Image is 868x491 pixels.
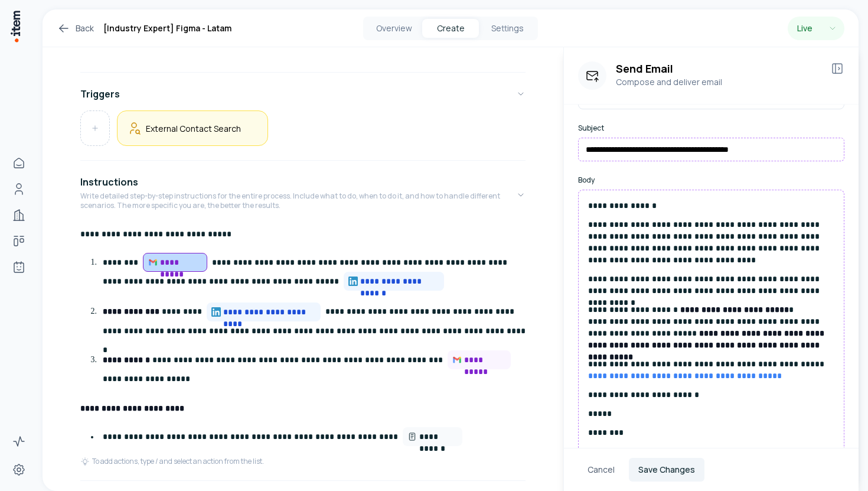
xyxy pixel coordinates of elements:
a: People [7,177,31,201]
button: Settings [479,19,536,38]
img: Item Brain Logo [9,9,21,43]
div: InstructionsWrite detailed step-by-step instructions for the entire process. Include what to do, ... [80,225,526,476]
button: Save Changes [629,458,704,482]
label: Body [578,175,844,185]
a: Settings [7,458,31,482]
a: Companies [7,203,31,227]
p: Compose and deliver email [616,76,821,89]
a: Home [7,151,31,175]
button: InstructionsWrite detailed step-by-step instructions for the entire process. Include what to do, ... [80,165,526,225]
a: Deals [7,229,31,253]
div: To add actions, type / and select an action from the list. [80,457,264,466]
h4: Triggers [80,87,120,101]
button: Cancel [578,458,624,482]
button: Triggers [80,77,526,110]
label: Subject [578,123,844,133]
h5: External Contact Search [146,123,241,134]
p: Write detailed step-by-step instructions for the entire process. Include what to do, when to do i... [80,191,516,210]
h3: Send Email [616,61,821,76]
div: Triggers [80,110,526,155]
a: Activity [7,430,31,453]
button: Overview [366,19,422,38]
h4: Instructions [80,175,138,189]
a: Back [57,21,94,35]
a: Agents [7,255,31,279]
button: Create [422,19,479,38]
h1: [Industry Expert] Figma - Latam [103,21,231,35]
